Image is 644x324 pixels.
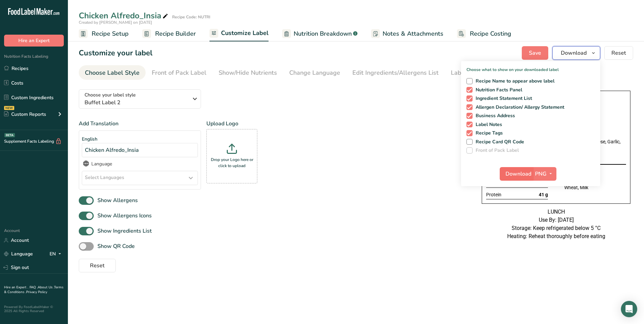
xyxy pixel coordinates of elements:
p: Drop your Logo here or click to upload [208,157,256,169]
a: Hire an Expert . [4,285,28,290]
button: Hire an Expert [4,35,64,47]
div: Chicken Alfredo_Insia [82,143,198,157]
a: Nutrition Breakdown [282,26,357,41]
a: Customize Label [209,25,269,42]
a: About Us . [38,285,54,290]
button: Download [500,167,533,181]
span: Reset [611,49,626,57]
div: Front of Pack Label [152,68,206,77]
div: Choose Label Style [85,68,140,77]
a: Privacy Policy [26,290,47,294]
div: Edit Ingredients/Allergens List [352,68,439,77]
div: Show/Hide Nutrients [219,68,277,77]
a: FAQ . [30,285,38,290]
span: Customize Label [221,29,269,38]
span: Recipe Costing [470,29,511,38]
span: Nutrition Facts Panel [473,87,522,93]
div: NEW [4,106,14,110]
span: Recipe Setup [92,29,129,38]
h1: Customize your label [79,48,152,59]
div: Change Language [289,68,340,77]
div: Open Intercom Messenger [621,301,637,317]
span: Show Ingredients List [94,227,152,235]
div: Wheat, Milk [564,185,626,191]
span: Nutrition Breakdown [294,29,352,38]
span: Reset [90,262,105,270]
a: Notes & Attachments [371,26,443,41]
div: Custom Reports [4,111,46,118]
button: Reset [604,46,633,60]
span: English [82,136,97,142]
div: Powered By FoodLabelMaker © 2025 All Rights Reserved [4,305,64,313]
span: Buffet Label 2 [85,98,188,107]
span: 41 g [539,192,548,198]
button: Choose your label style Buffet Label 2 [79,89,201,109]
button: Reset [79,259,116,272]
span: Ingredient Statement List [473,95,532,102]
span: Recipe Card QR Code [473,139,525,145]
div: Language [82,160,198,168]
span: Show QR Code [94,242,135,250]
div: Recipe Code: NUTRI [172,14,210,20]
span: Choose your label style [85,91,136,98]
span: Show Allergens Icons [94,212,152,220]
span: Protein [486,192,501,198]
span: Recipe Name to appear above label [473,78,555,84]
span: Download [505,170,531,178]
span: Notes & Attachments [383,29,443,38]
span: Created by [PERSON_NAME] on [DATE] [79,20,152,25]
a: Terms & Conditions . [4,285,63,294]
span: Allergen Declaration/ Allergy Statement [473,104,565,110]
div: Label Extra Info [451,68,496,77]
span: Recipe Tags [473,130,503,136]
a: Recipe Setup [79,26,129,41]
button: PNG [533,167,556,181]
div: LUNCH Use By: [DATE] Storage: Keep refrigerated below 5 °C Heating: Reheat thoroughly before eating [482,208,630,240]
a: Recipe Builder [142,26,196,41]
div: Add Translation [79,120,201,190]
a: Language [4,248,33,260]
span: Recipe Builder [155,29,196,38]
div: BETA [4,133,15,137]
span: Front of Pack Label [473,147,519,154]
p: Choose what to show on your downloaded label [461,61,600,73]
button: Download [552,46,600,60]
span: Download [561,49,587,57]
div: EN [50,250,64,258]
span: Business Address [473,113,515,119]
span: PNG [535,170,547,178]
span: Show Allergens [94,196,138,204]
span: Label Notes [473,122,502,128]
div: Upload Logo [206,120,257,183]
button: Save [522,46,548,60]
div: Select Languages [82,171,198,185]
a: Recipe Costing [457,26,511,41]
span: Save [529,49,541,57]
div: Chicken Alfredo_Insia [79,10,169,22]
